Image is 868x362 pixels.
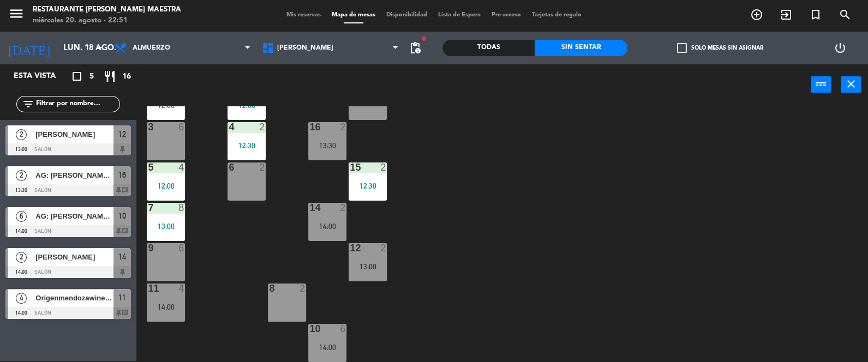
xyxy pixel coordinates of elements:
span: Pre-acceso [486,12,526,18]
span: 4 [16,293,27,304]
div: 13:00 [147,222,185,230]
i: power_input [815,77,828,90]
span: 12 [118,128,126,141]
div: 2 [300,283,306,293]
i: add_circle_outline [750,8,763,21]
span: [PERSON_NAME] [35,251,113,263]
span: Disponibilidad [381,12,433,18]
div: 4 [178,283,185,293]
i: power_settings_new [834,41,847,55]
span: 6 [16,211,27,222]
span: 10 [118,209,126,222]
div: 2 [380,162,387,172]
span: 11 [118,291,126,304]
div: 14:00 [147,303,185,311]
div: 6 [340,324,346,334]
i: close [845,77,858,90]
i: arrow_drop_down [93,41,106,55]
span: Almuerzo [133,44,170,52]
span: 14 [118,250,126,263]
i: restaurant [103,70,116,83]
div: 2 [259,162,266,172]
div: 6 [178,243,185,253]
span: 2 [16,129,27,140]
span: 5 [89,70,94,83]
span: Lista de Espera [433,12,486,18]
div: 16 [309,122,310,132]
div: miércoles 20. agosto - 22:51 [33,15,181,26]
div: Todas [442,40,535,56]
div: Sin sentar [535,40,627,56]
div: 8 [178,203,185,213]
span: 16 [122,70,131,83]
span: [PERSON_NAME] [35,129,113,140]
button: close [841,76,861,93]
div: 8 [269,283,270,293]
span: 16 [118,168,126,182]
div: 2 [380,243,387,253]
span: 2 [16,252,27,263]
div: Restaurante [PERSON_NAME] Maestra [33,4,181,15]
button: power_input [811,76,831,93]
div: 14 [309,203,310,213]
input: Filtrar por nombre... [35,98,119,110]
i: turned_in_not [809,8,822,21]
span: Origenmendozawinetour [35,292,113,304]
i: filter_list [22,98,35,111]
span: Mapa de mesas [326,12,381,18]
button: menu [8,5,25,26]
div: 2 [340,122,346,132]
div: 12:00 [147,101,185,109]
label: Solo mesas sin asignar [677,43,763,53]
div: 15 [350,162,350,172]
i: search [839,8,852,21]
span: pending_actions [409,41,422,55]
span: Tarjetas de regalo [526,12,587,18]
div: 6 [229,162,229,172]
span: AG: [PERSON_NAME] X 2 / [PERSON_NAME] [35,170,113,181]
div: 12 [350,243,350,253]
span: [PERSON_NAME] [277,44,333,52]
div: 10 [309,324,310,334]
div: 6 [178,122,185,132]
div: 12:30 [349,182,387,190]
div: 2 [259,122,266,132]
div: 12:00 [228,101,266,109]
div: 13:00 [349,263,387,270]
span: check_box_outline_blank [677,43,687,53]
span: fiber_manual_record [421,35,427,42]
span: 2 [16,170,27,181]
div: 12:30 [228,142,266,149]
div: 14:00 [308,343,346,351]
span: Mis reservas [281,12,326,18]
div: Esta vista [5,70,79,83]
div: 4 [178,162,185,172]
div: 13:30 [308,142,346,149]
div: 14:00 [308,222,346,230]
span: AG: [PERSON_NAME] [PERSON_NAME] x6 / [PERSON_NAME] EXPERIENCE [35,210,113,222]
i: exit_to_app [780,8,793,21]
i: menu [8,5,25,22]
div: 2 [340,203,346,213]
div: 4 [229,122,229,132]
i: crop_square [70,70,83,83]
div: 12:00 [147,182,185,190]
